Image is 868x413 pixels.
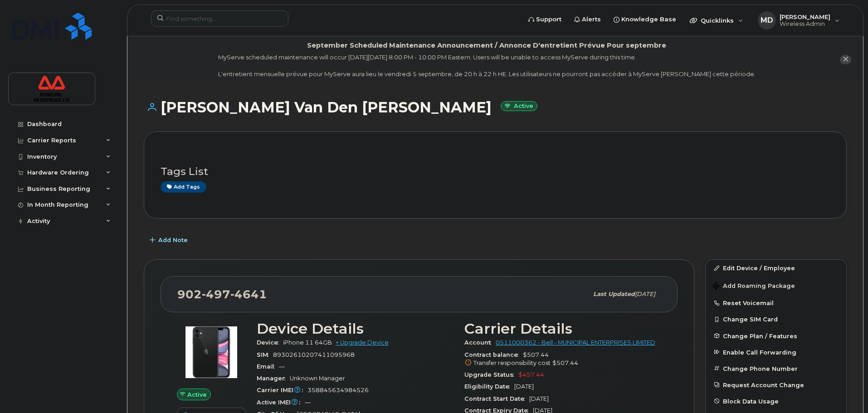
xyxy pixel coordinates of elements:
button: Add Roaming Package [706,276,846,295]
span: Add Note [158,236,188,244]
button: Change Phone Number [706,360,846,377]
span: Carrier IMEI [257,387,307,394]
span: $507.44 [464,351,661,368]
span: $507.44 [552,360,578,366]
span: 358845634984526 [307,387,369,394]
button: Enable Call Forwarding [706,344,846,360]
button: Add Note [144,232,195,248]
span: Device [257,339,283,346]
span: Email [257,363,279,370]
span: Manager [257,375,290,382]
small: Active [501,101,537,112]
span: Account [464,339,496,346]
a: Add tags [161,181,206,193]
span: 902 [177,287,267,301]
button: Change Plan / Features [706,328,846,344]
button: Request Account Change [706,377,846,393]
div: MyServe scheduled maintenance will occur [DATE][DATE] 8:00 PM - 10:00 PM Eastern. Users will be u... [218,53,756,78]
span: Last updated [593,291,635,297]
span: 4641 [230,287,267,301]
button: close notification [840,55,851,64]
span: Active IMEI [257,399,305,406]
img: iPhone_11.jpg [184,325,239,379]
span: 89302610207411095968 [273,351,355,358]
span: Contract balance [464,351,523,358]
span: 497 [202,287,230,301]
button: Change SIM Card [706,311,846,327]
span: — [279,363,285,370]
span: Enable Call Forwarding [723,349,796,355]
div: September Scheduled Maintenance Announcement / Annonce D'entretient Prévue Pour septembre [307,41,666,50]
a: Edit Device / Employee [706,260,846,276]
span: [DATE] [529,395,549,402]
span: Change Plan / Features [723,332,797,339]
button: Reset Voicemail [706,295,846,311]
a: 0511000362 - Bell - MUNICIPAL ENTERPRISES LIMITED [496,339,655,346]
span: $457.44 [518,371,544,378]
span: Transfer responsibility cost [473,360,551,366]
button: Block Data Usage [706,393,846,409]
span: Add Roaming Package [713,282,795,291]
span: — [305,399,311,406]
h3: Device Details [257,321,454,337]
span: SIM [257,351,273,358]
span: Upgrade Status [464,371,518,378]
span: iPhone 11 64GB [283,339,332,346]
h1: [PERSON_NAME] Van Den [PERSON_NAME] [144,99,847,115]
span: [DATE] [514,383,534,390]
span: Unknown Manager [290,375,345,382]
h3: Carrier Details [464,321,661,337]
span: [DATE] [635,291,655,297]
span: Active [187,390,207,399]
span: Eligibility Date [464,383,514,390]
h3: Tags List [161,166,830,177]
span: Contract Start Date [464,395,529,402]
a: + Upgrade Device [336,339,389,346]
